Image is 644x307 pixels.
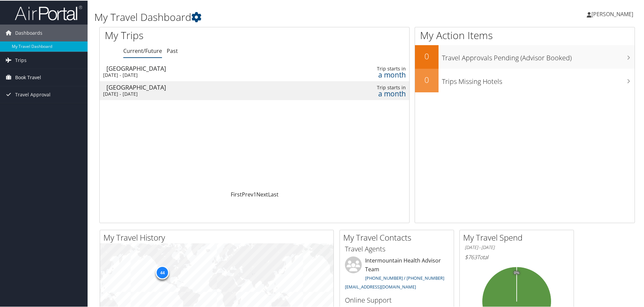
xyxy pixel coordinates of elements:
[338,71,406,77] div: a month
[268,190,279,197] a: Last
[15,51,27,68] span: Trips
[415,50,439,61] h2: 0
[415,73,439,85] h2: 0
[463,231,574,243] h2: My Travel Spend
[15,24,42,41] span: Dashboards
[442,73,635,86] h3: Trips Missing Hotels
[106,65,301,71] div: [GEOGRAPHIC_DATA]
[587,3,640,24] a: [PERSON_NAME]
[106,84,301,90] div: [GEOGRAPHIC_DATA]
[365,274,444,280] a: [PHONE_NUMBER] / [PHONE_NUMBER]
[15,68,41,85] span: Book Travel
[415,28,635,42] h1: My Action Items
[514,270,519,274] tspan: 0%
[15,86,51,102] span: Travel Approval
[345,244,449,253] h3: Travel Agents
[465,253,569,260] h6: Total
[123,47,162,54] a: Current/Future
[591,10,633,17] span: [PERSON_NAME]
[103,71,298,78] div: [DATE] - [DATE]
[231,190,242,197] a: First
[415,68,635,92] a: 0Trips Missing Hotels
[253,190,256,197] a: 1
[345,283,416,289] a: [EMAIL_ADDRESS][DOMAIN_NAME]
[94,9,458,24] h1: My Travel Dashboard
[465,253,477,260] span: $763
[156,265,169,279] div: 44
[442,49,635,62] h3: Travel Approvals Pending (Advisor Booked)
[256,190,268,197] a: Next
[415,44,635,68] a: 0Travel Approvals Pending (Advisor Booked)
[338,84,406,90] div: Trip starts in
[105,28,275,42] h1: My Trips
[342,256,452,292] li: Intermountain Health Advisor Team
[465,244,569,250] h6: [DATE] - [DATE]
[15,4,82,20] img: airportal-logo.png
[103,90,298,96] div: [DATE] - [DATE]
[345,295,449,304] h3: Online Support
[242,190,253,197] a: Prev
[343,231,454,243] h2: My Travel Contacts
[338,90,406,96] div: a month
[167,47,178,54] a: Past
[338,65,406,71] div: Trip starts in
[103,231,333,243] h2: My Travel History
